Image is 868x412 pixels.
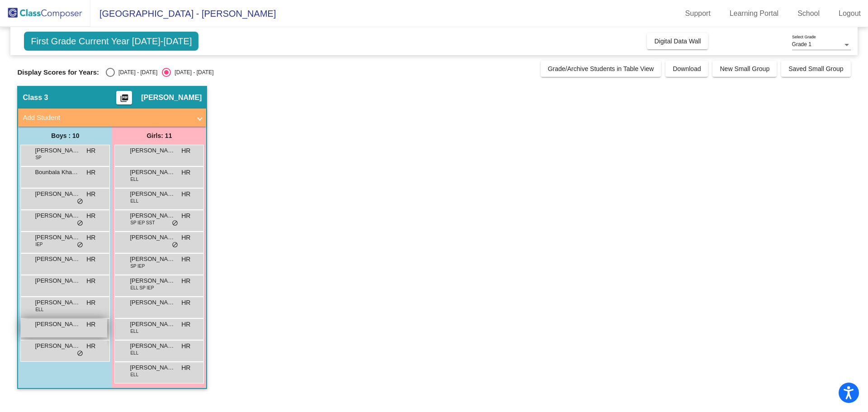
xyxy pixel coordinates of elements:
[181,168,190,177] span: HR
[181,298,190,308] span: HR
[130,328,138,335] span: ELL
[654,38,701,45] span: Digital Data Wall
[77,350,83,357] span: do_not_disturb_alt
[35,154,41,161] span: SP
[130,176,138,183] span: ELL
[86,320,95,329] span: HR
[141,93,202,102] span: [PERSON_NAME]
[86,298,95,308] span: HR
[130,189,175,199] span: [PERSON_NAME]
[181,211,190,221] span: HR
[130,276,175,285] span: [PERSON_NAME]
[35,211,80,220] span: [PERSON_NAME]
[86,189,95,199] span: HR
[35,298,80,307] span: [PERSON_NAME]
[130,211,175,220] span: [PERSON_NAME]
[119,94,130,106] mat-icon: picture_as_pdf
[35,341,80,350] span: [PERSON_NAME]
[790,6,827,21] a: School
[130,363,175,372] span: [PERSON_NAME]
[130,233,175,242] span: [PERSON_NAME]
[130,263,145,270] span: SP IEP
[35,320,80,329] span: [PERSON_NAME]
[86,276,95,286] span: HR
[647,33,708,49] button: Digital Data Wall
[673,65,701,72] span: Download
[130,284,154,291] span: ELL SP IEP
[23,113,191,123] mat-panel-title: Add Student
[18,127,112,145] div: Boys : 10
[172,220,178,227] span: do_not_disturb_alt
[86,341,95,351] span: HR
[116,91,132,104] button: Print Students Details
[35,168,80,177] span: Bounbala Khamvongsod
[35,255,80,264] span: [PERSON_NAME]
[18,109,206,127] mat-expansion-panel-header: Add Student
[112,127,206,145] div: Girls: 11
[130,168,175,177] span: [PERSON_NAME]
[171,68,213,76] div: [DATE] - [DATE]
[86,146,95,156] span: HR
[86,233,95,242] span: HR
[17,68,99,76] span: Display Scores for Years:
[130,198,138,204] span: ELL
[831,6,868,21] a: Logout
[24,32,198,51] span: First Grade Current Year [DATE]-[DATE]
[130,255,175,264] span: [PERSON_NAME]
[35,276,80,285] span: [PERSON_NAME]
[181,341,190,351] span: HR
[548,65,654,72] span: Grade/Archive Students in Table View
[106,68,213,77] mat-radio-group: Select an option
[86,255,95,264] span: HR
[722,6,786,21] a: Learning Portal
[90,6,276,21] span: [GEOGRAPHIC_DATA] - [PERSON_NAME]
[86,211,95,221] span: HR
[792,41,811,47] span: Grade 1
[35,146,80,155] span: [PERSON_NAME]
[35,189,80,199] span: [PERSON_NAME]
[77,242,83,249] span: do_not_disturb_alt
[130,320,175,329] span: [PERSON_NAME]
[35,233,80,242] span: [PERSON_NAME]
[172,242,178,249] span: do_not_disturb_alt
[181,363,190,373] span: HR
[115,68,157,76] div: [DATE] - [DATE]
[35,241,42,248] span: IEP
[130,146,175,155] span: [PERSON_NAME]
[781,61,850,77] button: Saved Small Group
[77,198,83,205] span: do_not_disturb_alt
[130,219,155,226] span: SP IEP SST
[720,65,769,72] span: New Small Group
[130,371,138,378] span: ELL
[86,168,95,177] span: HR
[130,298,175,307] span: [PERSON_NAME]
[181,320,190,329] span: HR
[788,65,843,72] span: Saved Small Group
[181,233,190,242] span: HR
[130,350,138,356] span: ELL
[181,189,190,199] span: HR
[678,6,718,21] a: Support
[23,93,48,102] span: Class 3
[181,255,190,264] span: HR
[181,276,190,286] span: HR
[130,341,175,350] span: [PERSON_NAME]
[665,61,708,77] button: Download
[35,306,43,313] span: ELL
[712,61,777,77] button: New Small Group
[77,220,83,227] span: do_not_disturb_alt
[541,61,661,77] button: Grade/Archive Students in Table View
[181,146,190,156] span: HR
